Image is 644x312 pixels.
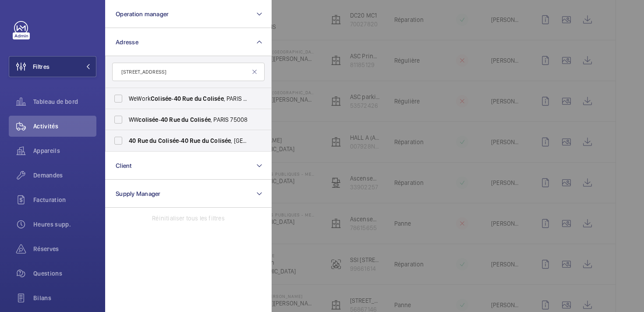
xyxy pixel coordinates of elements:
span: Bilans [33,294,96,302]
span: Demandes [33,171,96,180]
span: Activités [33,122,96,131]
span: Heures supp. [33,220,96,229]
span: Réserves [33,245,96,253]
span: Tableau de bord [33,97,96,106]
button: Filtres [9,56,96,77]
span: Filtres [33,62,50,71]
span: Appareils [33,146,96,155]
span: Facturation [33,195,96,204]
span: Questions [33,269,96,278]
